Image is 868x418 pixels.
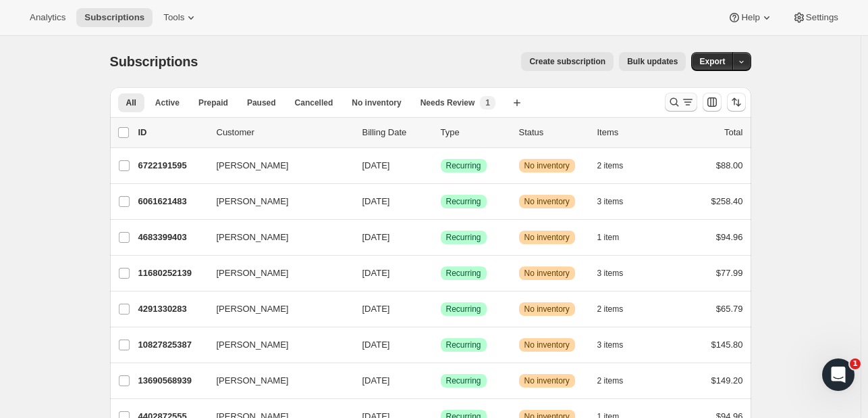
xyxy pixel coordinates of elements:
[446,232,481,243] span: Recurring
[362,268,390,278] span: [DATE]
[597,228,634,247] button: 1 item
[362,304,390,314] span: [DATE]
[716,304,743,314] span: $65.79
[138,126,743,139] div: IDCustomerBilling DateTypeStatusItemsTotal
[524,196,570,207] span: No inventory
[209,370,344,392] button: [PERSON_NAME]
[217,338,289,352] span: [PERSON_NAME]
[597,126,665,139] div: Items
[741,12,759,23] span: Help
[446,340,481,350] span: Recurring
[524,375,570,386] span: No inventory
[446,196,481,207] span: Recurring
[806,12,838,23] span: Settings
[446,268,481,279] span: Recurring
[362,126,430,139] p: Billing Date
[126,97,136,108] span: All
[524,160,570,171] span: No inventory
[665,93,697,112] button: Search and filter results
[446,304,481,315] span: Recurring
[716,160,743,170] span: $88.00
[362,375,390,386] span: [DATE]
[217,231,289,244] span: [PERSON_NAME]
[217,374,289,388] span: [PERSON_NAME]
[198,97,228,108] span: Prepaid
[138,338,206,352] p: 10827825387
[209,298,344,320] button: [PERSON_NAME]
[217,126,352,139] p: Customer
[155,8,206,27] button: Tools
[138,126,206,139] p: ID
[597,371,639,390] button: 2 items
[362,196,390,206] span: [DATE]
[138,335,743,354] div: 10827825387[PERSON_NAME][DATE]SuccessRecurringWarningNo inventory3 items$145.80
[619,52,686,71] button: Bulk updates
[138,302,206,316] p: 4291330283
[138,300,743,319] div: 4291330283[PERSON_NAME][DATE]SuccessRecurringWarningNo inventory2 items$65.79
[446,160,481,171] span: Recurring
[155,97,180,108] span: Active
[138,228,743,247] div: 4683399403[PERSON_NAME][DATE]SuccessRecurringWarningNo inventory1 item$94.96
[485,97,490,108] span: 1
[711,340,743,350] span: $145.80
[138,264,743,283] div: 11680252139[PERSON_NAME][DATE]SuccessRecurringWarningNo inventory3 items$77.99
[519,126,587,139] p: Status
[295,97,333,108] span: Cancelled
[711,375,743,386] span: $149.20
[627,56,678,67] span: Bulk updates
[217,302,289,316] span: [PERSON_NAME]
[30,12,65,23] span: Analytics
[597,192,639,211] button: 3 items
[597,264,639,283] button: 3 items
[703,93,722,112] button: Customize table column order and visibility
[724,126,742,139] p: Total
[138,156,743,175] div: 6722191595[PERSON_NAME][DATE]SuccessRecurringWarningNo inventory2 items$88.00
[247,97,276,108] span: Paused
[720,8,781,27] button: Help
[138,374,206,388] p: 13690568939
[209,155,344,177] button: [PERSON_NAME]
[138,159,206,172] p: 6722191595
[699,56,725,67] span: Export
[529,56,605,67] span: Create subscription
[110,54,198,69] span: Subscriptions
[209,262,344,284] button: [PERSON_NAME]
[362,340,390,350] span: [DATE]
[850,358,861,369] span: 1
[597,300,639,319] button: 2 items
[163,12,184,23] span: Tools
[784,8,846,27] button: Settings
[22,8,74,27] button: Analytics
[521,52,614,71] button: Create subscription
[441,126,508,139] div: Type
[446,375,481,386] span: Recurring
[138,371,743,390] div: 13690568939[PERSON_NAME][DATE]SuccessRecurringWarningNo inventory2 items$149.20
[217,266,289,280] span: [PERSON_NAME]
[352,97,401,108] span: No inventory
[524,268,570,279] span: No inventory
[209,334,344,356] button: [PERSON_NAME]
[138,266,206,280] p: 11680252139
[822,358,855,391] iframe: Intercom live chat
[691,52,733,71] button: Export
[711,196,743,206] span: $258.40
[597,156,639,175] button: 2 items
[597,160,624,171] span: 2 items
[84,12,144,23] span: Subscriptions
[524,232,570,243] span: No inventory
[597,335,639,354] button: 3 items
[597,196,624,207] span: 3 items
[716,268,743,278] span: $77.99
[209,227,344,248] button: [PERSON_NAME]
[138,195,206,208] p: 6061621483
[138,192,743,211] div: 6061621483[PERSON_NAME][DATE]SuccessRecurringWarningNo inventory3 items$258.40
[597,304,624,315] span: 2 items
[524,304,570,315] span: No inventory
[421,97,475,108] span: Needs Review
[138,231,206,244] p: 4683399403
[597,375,624,386] span: 2 items
[716,232,743,242] span: $94.96
[217,195,289,208] span: [PERSON_NAME]
[362,232,390,242] span: [DATE]
[597,232,620,243] span: 1 item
